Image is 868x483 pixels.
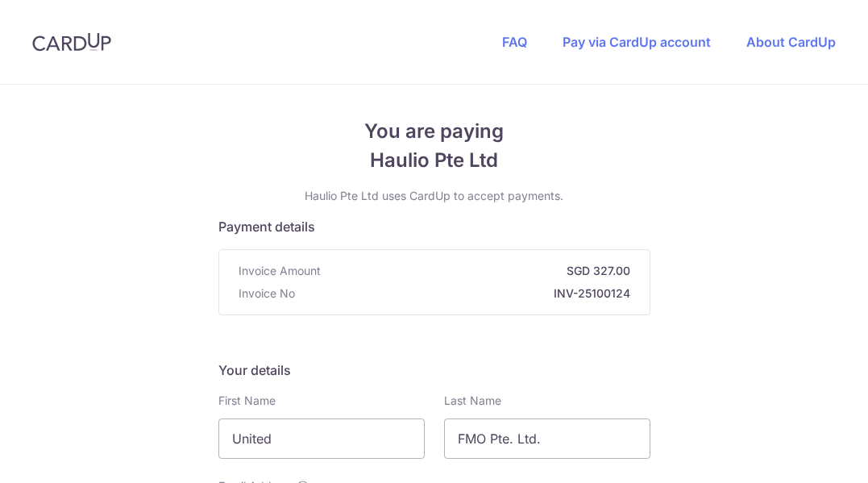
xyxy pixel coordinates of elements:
label: Last Name [444,393,501,409]
p: Haulio Pte Ltd uses CardUp to accept payments. [218,188,650,204]
input: Last name [444,418,650,459]
span: Invoice Amount [239,263,321,279]
h5: Payment details [218,217,650,236]
strong: INV-25100124 [301,285,630,302]
input: First name [218,418,425,459]
strong: SGD 327.00 [327,263,630,279]
h5: Your details [218,360,650,380]
a: Pay via CardUp account [563,34,711,50]
span: You are paying [218,117,650,146]
img: CardUp [32,32,111,52]
a: About CardUp [746,34,836,50]
a: FAQ [502,34,527,50]
span: Invoice No [239,285,295,302]
label: First Name [218,393,276,409]
span: Haulio Pte Ltd [218,146,650,175]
